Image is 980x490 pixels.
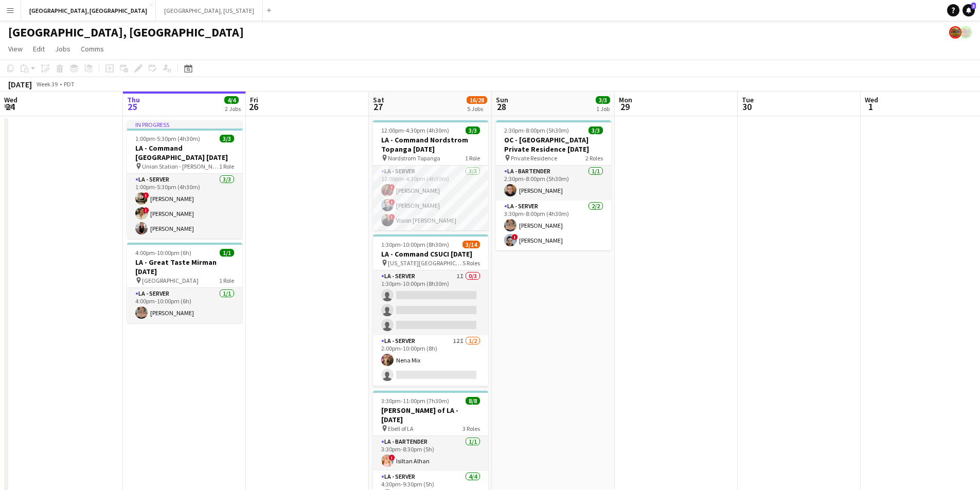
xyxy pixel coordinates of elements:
div: [DATE] [8,79,32,89]
span: 4:00pm-10:00pm (6h) [135,249,191,257]
app-card-role: LA - Server1/14:00pm-10:00pm (6h)[PERSON_NAME] [127,288,242,323]
a: View [4,42,27,56]
span: [US_STATE][GEOGRAPHIC_DATA] [388,259,462,267]
span: 2 Roles [585,154,603,162]
span: 4/4 [224,96,239,104]
span: Wed [4,95,17,104]
span: 12:00pm-4:30pm (4h30m) [381,126,449,134]
span: ! [143,192,149,198]
span: 16/28 [467,96,487,104]
span: Fri [250,95,258,104]
span: ! [389,199,395,205]
span: 29 [617,101,632,113]
app-card-role: LA - Server3/31:00pm-5:30pm (4h30m)![PERSON_NAME]![PERSON_NAME][PERSON_NAME] [127,174,242,239]
span: ! [389,214,395,220]
app-user-avatar: Rollin Hero [949,26,961,39]
h3: LA - Great Taste Mirman [DATE] [127,258,242,276]
span: 3/14 [462,241,480,248]
span: 24 [3,101,17,113]
app-job-card: 1:30pm-10:00pm (8h30m)3/14LA - Command CSUCI [DATE] [US_STATE][GEOGRAPHIC_DATA]5 RolesLA - Server... [373,234,488,387]
span: Ebell of LA [388,425,414,432]
span: 2:30pm-8:00pm (5h30m) [504,126,569,134]
span: [GEOGRAPHIC_DATA] [142,277,199,284]
span: Week 39 [34,80,60,88]
span: 3/3 [466,126,480,134]
button: [GEOGRAPHIC_DATA], [US_STATE] [156,1,263,21]
span: ! [389,184,395,190]
span: Private Residence [511,154,557,162]
app-job-card: 4:00pm-10:00pm (6h)1/1LA - Great Taste Mirman [DATE] [GEOGRAPHIC_DATA]1 RoleLA - Server1/14:00pm-... [127,243,242,323]
app-card-role: LA - Server2/23:30pm-8:00pm (4h30m)[PERSON_NAME]![PERSON_NAME] [496,201,611,250]
span: Wed [865,95,878,104]
span: 3/3 [220,135,234,142]
h3: [PERSON_NAME] of LA - [DATE] [373,406,488,424]
div: PDT [64,80,75,88]
app-card-role: LA - Server3/312:00pm-4:30pm (4h30m)![PERSON_NAME]![PERSON_NAME]!Vision [PERSON_NAME] [373,166,488,230]
span: 27 [371,101,384,113]
span: 1 [863,101,878,113]
app-job-card: 12:00pm-4:30pm (4h30m)3/3LA - Command Nordstrom Topanga [DATE] Nordstrom Topanga1 RoleLA - Server... [373,120,488,230]
span: ! [143,207,149,213]
span: 3/3 [596,96,610,104]
span: 30 [740,101,754,113]
span: Sat [373,95,384,104]
div: 2 Jobs [225,105,241,113]
app-card-role: LA - Bartender1/12:30pm-8:00pm (5h30m)[PERSON_NAME] [496,166,611,201]
app-card-role: LA - Server12I1/22:00pm-10:00pm (8h)Nena Mix [373,335,488,385]
span: 1/1 [220,249,234,257]
app-job-card: In progress1:00pm-5:30pm (4h30m)3/3LA - Command [GEOGRAPHIC_DATA] [DATE] Union Station - [PERSON_... [127,120,242,239]
span: 1:00pm-5:30pm (4h30m) [135,135,200,142]
span: Comms [81,44,104,53]
a: Comms [77,42,108,56]
span: 3 Roles [462,425,480,432]
span: Union Station - [PERSON_NAME] [142,162,219,170]
span: Sun [496,95,508,104]
span: 1 Role [465,154,480,162]
span: View [8,44,23,53]
span: ! [389,455,395,461]
div: 5 Jobs [467,105,487,113]
span: 26 [248,101,258,113]
span: Mon [619,95,632,104]
span: 25 [126,101,140,113]
span: ! [512,234,518,240]
span: 8/8 [466,397,480,405]
app-job-card: 2:30pm-8:00pm (5h30m)3/3OC - [GEOGRAPHIC_DATA] Private Residence [DATE] Private Residence2 RolesL... [496,120,611,250]
div: 1 Job [596,105,610,113]
span: 1:30pm-10:00pm (8h30m) [381,241,449,248]
span: Edit [33,44,45,53]
span: Thu [127,95,140,104]
span: Jobs [55,44,70,53]
span: 3/3 [589,126,603,134]
app-user-avatar: Rollin Hero [959,26,972,39]
span: 5 Roles [462,259,480,267]
a: Jobs [51,42,75,56]
h1: [GEOGRAPHIC_DATA], [GEOGRAPHIC_DATA] [8,25,244,40]
h3: LA - Command CSUCI [DATE] [373,249,488,259]
a: 3 [963,4,975,16]
h3: LA - Command [GEOGRAPHIC_DATA] [DATE] [127,143,242,162]
app-card-role: LA - Server1I0/31:30pm-10:00pm (8h30m) [373,270,488,335]
span: 28 [494,101,508,113]
span: 3:30pm-11:00pm (7h30m) [381,397,449,405]
h3: LA - Command Nordstrom Topanga [DATE] [373,135,488,154]
span: 1 Role [219,162,234,170]
h3: OC - [GEOGRAPHIC_DATA] Private Residence [DATE] [496,135,611,154]
a: Edit [29,42,49,56]
button: [GEOGRAPHIC_DATA], [GEOGRAPHIC_DATA] [21,1,156,21]
span: Nordstrom Topanga [388,154,440,162]
span: 3 [971,3,976,9]
span: 1 Role [219,277,234,284]
div: In progress [127,120,242,129]
app-card-role: LA - Bartender1/13:30pm-8:30pm (5h)!Isiltan Alhan [373,436,488,471]
span: Tue [742,95,754,104]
